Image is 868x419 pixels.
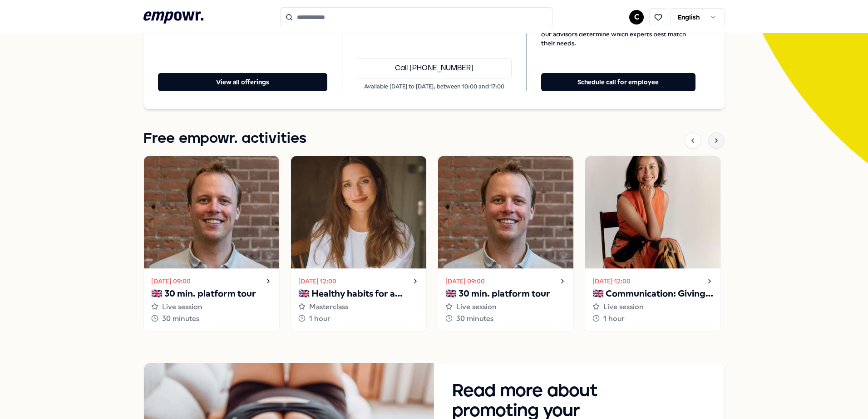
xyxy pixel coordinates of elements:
[445,313,566,325] div: 30 minutes
[445,287,566,301] p: 🇬🇧 30 min. platform tour
[357,82,511,91] p: Available [DATE] to [DATE], between 10:00 and 17:00
[280,7,552,27] input: Search for products, categories or subcategories
[585,156,721,332] a: [DATE] 12:00🇬🇧 Communication: Giving and receiving feedbackLive session1 hour
[541,20,695,48] span: In a 20 min digital conversation with your employee, our advisors determine which experts best ma...
[143,156,280,332] a: [DATE] 09:00🇬🇧 30 min. platform tourLive session30 minutes
[585,156,720,268] img: activity image
[541,73,695,91] button: Schedule call for employee
[291,156,426,268] img: activity image
[291,156,427,332] a: [DATE] 12:00🇬🇧 Healthy habits for a stress-free start to the yearMasterclass1 hour
[629,10,644,24] button: C
[445,301,566,313] div: Live session
[143,127,306,150] h1: Free empowr. activities
[592,287,713,301] p: 🇬🇧 Communication: Giving and receiving feedback
[592,313,713,325] div: 1 hour
[298,301,419,313] div: Masterclass
[158,73,327,91] button: View all offerings
[151,287,272,301] p: 🇬🇧 30 min. platform tour
[298,276,336,286] time: [DATE] 12:00
[298,287,419,301] p: 🇬🇧 Healthy habits for a stress-free start to the year
[438,156,574,332] a: [DATE] 09:00🇬🇧 30 min. platform tourLive session30 minutes
[151,313,272,325] div: 30 minutes
[592,301,713,313] div: Live session
[592,276,631,286] time: [DATE] 12:00
[144,156,279,268] img: activity image
[438,156,573,268] img: activity image
[445,276,485,286] time: [DATE] 09:00
[357,58,511,78] a: Call [PHONE_NUMBER]
[151,276,191,286] time: [DATE] 09:00
[298,313,419,325] div: 1 hour
[151,301,272,313] div: Live session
